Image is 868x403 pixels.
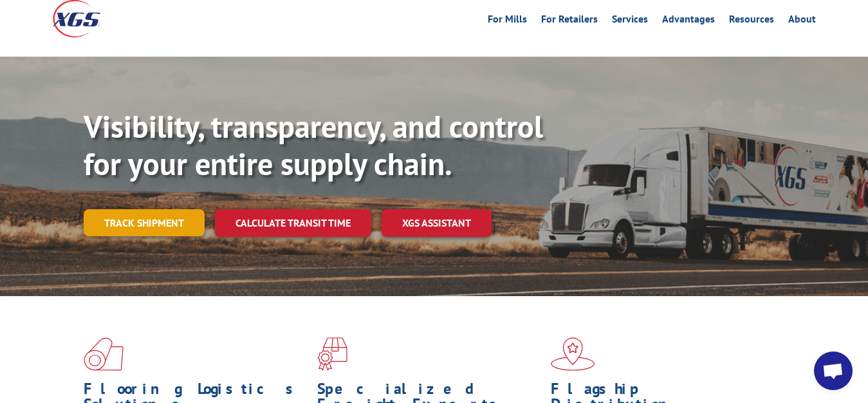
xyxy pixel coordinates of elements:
[317,337,347,371] img: xgs-icon-focused-on-flooring-red
[541,14,598,28] a: For Retailers
[551,337,595,371] img: xgs-icon-flagship-distribution-model-red
[215,209,371,237] a: Calculate transit time
[84,209,205,236] a: Track shipment
[814,351,853,390] div: Open chat
[84,337,124,371] img: xgs-icon-total-supply-chain-intelligence-red
[612,14,648,28] a: Services
[382,209,492,237] a: XGS ASSISTANT
[729,14,774,28] a: Resources
[788,14,816,28] a: About
[662,14,715,28] a: Advantages
[488,14,527,28] a: For Mills
[84,106,543,183] b: Visibility, transparency, and control for your entire supply chain.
